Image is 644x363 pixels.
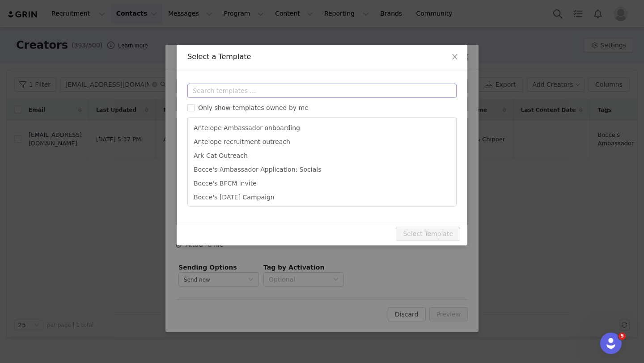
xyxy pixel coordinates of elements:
[191,149,453,163] li: Ark Cat Outreach
[187,52,457,62] div: Select a Template
[451,53,458,60] i: icon: close
[600,333,622,354] iframe: Intercom live chat
[191,177,453,190] li: Bocce's BFCM invite
[191,190,453,204] li: Bocce's [DATE] Campaign
[191,163,453,177] li: Bocce's Ambassador Application: Socials
[191,121,453,135] li: Antelope Ambassador onboarding
[187,84,457,98] input: Search templates ...
[7,7,283,17] body: Rich Text Area. Press ALT-0 for help.
[191,135,453,149] li: Antelope recruitment outreach
[195,104,312,111] span: Only show templates owned by me
[619,333,626,340] span: 5
[442,45,467,70] button: Close
[191,204,453,218] li: Bocce's NFLPA Campaign
[396,227,460,241] button: Select Template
